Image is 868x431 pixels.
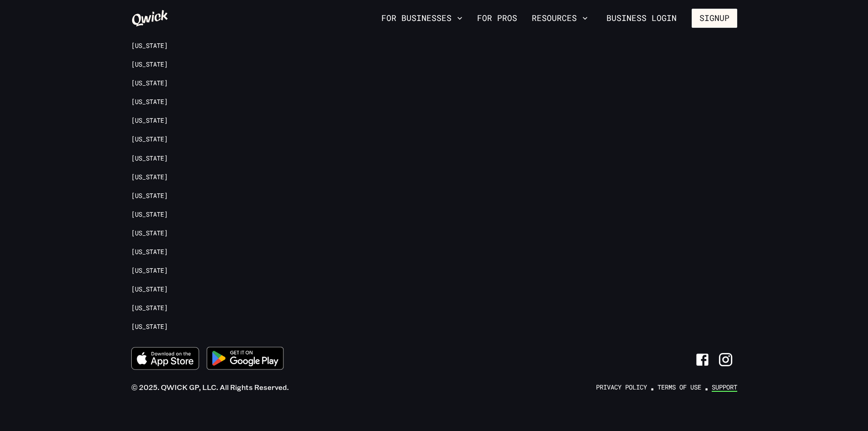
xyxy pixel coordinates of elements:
a: [US_STATE] [131,60,168,69]
span: · [705,378,708,397]
a: Support [712,383,737,392]
a: [US_STATE] [131,322,168,331]
a: [US_STATE] [131,210,168,219]
a: [US_STATE] [131,98,168,106]
button: Resources [528,10,591,26]
a: Terms of Use [657,383,701,392]
a: Link to Instagram [714,348,737,371]
a: [US_STATE] [131,173,168,182]
a: [US_STATE] [131,192,168,200]
a: Download on the App Store [131,347,200,373]
a: Link to Facebook [691,348,714,371]
a: [US_STATE] [131,42,168,50]
button: For Businesses [378,10,466,26]
a: [US_STATE] [131,229,168,238]
a: For Pros [473,10,521,26]
img: Get it on Google Play [201,341,289,375]
button: Signup [692,9,737,28]
span: © 2025. QWICK GP, LLC. All Rights Reserved. [131,383,289,392]
a: [US_STATE] [131,135,168,144]
a: [US_STATE] [131,154,168,163]
a: Business Login [599,9,684,28]
a: [US_STATE] [131,116,168,125]
a: [US_STATE] [131,248,168,256]
a: [US_STATE] [131,304,168,312]
span: · [651,378,654,397]
a: [US_STATE] [131,266,168,275]
a: Privacy Policy [596,383,647,392]
a: [US_STATE] [131,285,168,294]
a: [US_STATE] [131,79,168,88]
